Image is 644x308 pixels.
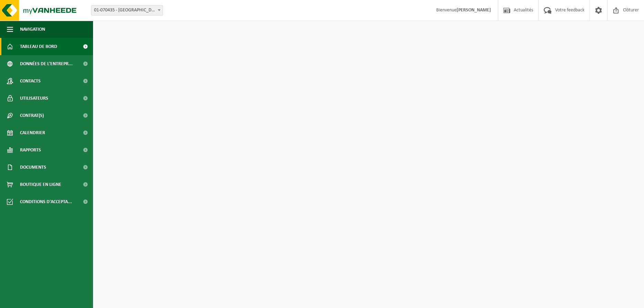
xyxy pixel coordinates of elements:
span: Utilisateurs [20,90,48,107]
span: Contacts [20,72,41,90]
iframe: chat widget [3,293,115,308]
span: Boutique en ligne [20,176,61,193]
span: Contrat(s) [20,107,44,124]
span: 01-070435 - ISSEP LIÈGE - LIÈGE [91,6,163,15]
span: Rapports [20,141,41,159]
span: Tableau de bord [20,38,57,55]
span: Données de l'entrepr... [20,55,73,72]
span: 01-070435 - ISSEP LIÈGE - LIÈGE [91,5,163,16]
span: Conditions d'accepta... [20,193,72,210]
span: Documents [20,159,46,176]
span: Calendrier [20,124,45,141]
strong: [PERSON_NAME] [457,8,491,13]
span: Navigation [20,21,45,38]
